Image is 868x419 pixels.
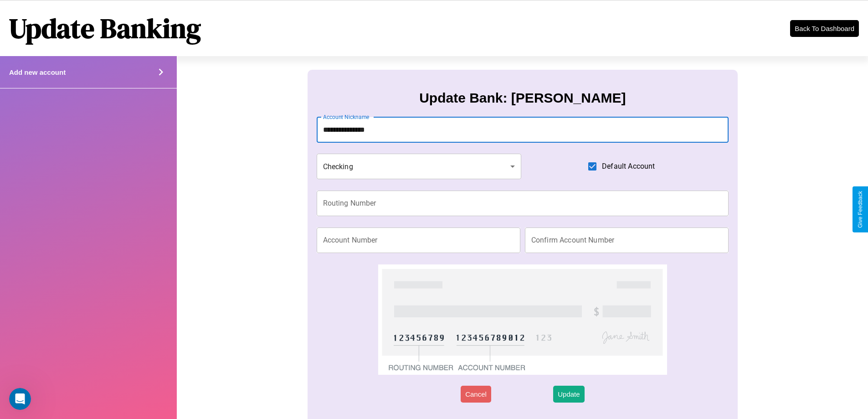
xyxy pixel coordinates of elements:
div: Checking [317,154,522,179]
button: Update [553,386,584,403]
h1: Update Banking [9,10,201,47]
h3: Update Bank: [PERSON_NAME] [419,90,626,106]
button: Cancel [461,386,491,403]
label: Account Nickname [323,113,370,121]
span: Default Account [602,161,655,172]
button: Back To Dashboard [790,20,859,37]
div: Give Feedback [857,191,863,228]
img: check [378,264,667,375]
iframe: Intercom live chat [9,388,31,410]
h4: Add new account [9,68,66,76]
